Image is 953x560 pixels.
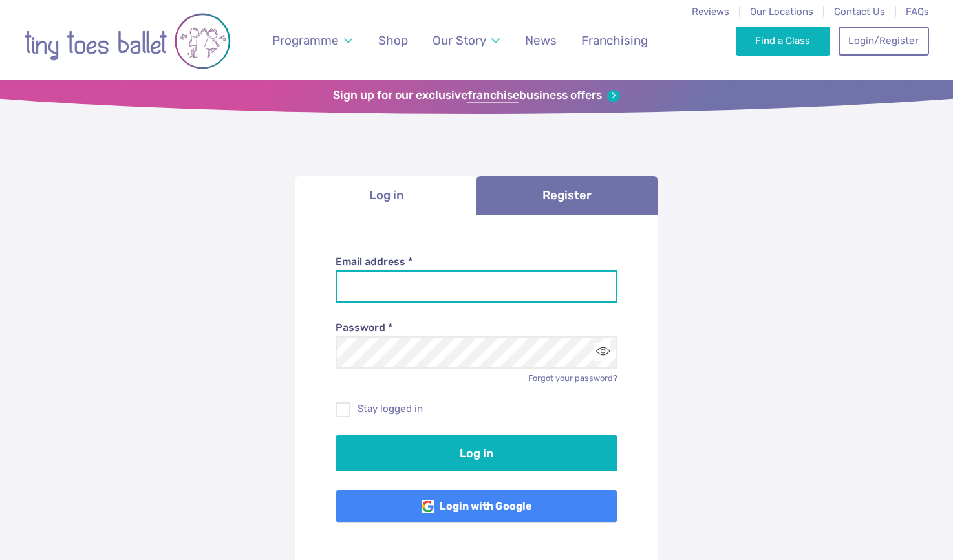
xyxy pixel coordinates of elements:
a: Programme [266,25,359,56]
label: Stay logged in [336,402,618,416]
a: Login with Google [336,490,618,523]
a: Our Locations [750,6,813,17]
a: News [519,25,562,56]
strong: franchise [467,89,519,103]
a: Our Story [427,25,506,56]
span: Our Story [433,33,486,48]
a: FAQs [906,6,929,17]
span: Franchising [581,33,648,48]
label: Email address * [336,255,618,269]
a: Register [476,176,658,215]
a: Franchising [575,25,654,56]
a: Reviews [692,6,729,17]
img: Google Logo [422,500,434,513]
a: Forgot your password? [528,373,617,383]
a: Login/Register [839,27,929,55]
button: Toggle password visibility [594,343,612,361]
span: Shop [378,33,408,48]
button: Log in [336,435,618,471]
a: Shop [372,25,414,56]
label: Password * [336,321,618,335]
span: News [525,33,557,48]
img: tiny toes ballet [24,8,231,74]
span: Programme [272,33,339,48]
a: Find a Class [736,27,831,55]
a: Contact Us [834,6,885,17]
a: Sign up for our exclusivefranchisebusiness offers [333,89,619,103]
